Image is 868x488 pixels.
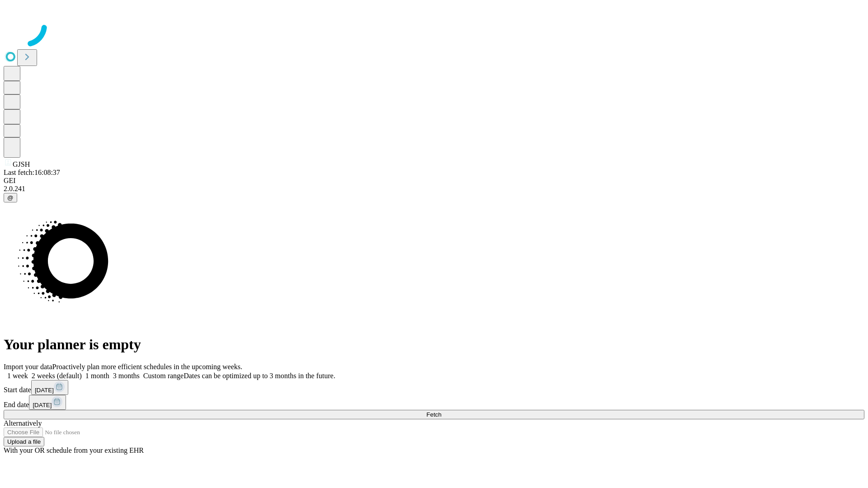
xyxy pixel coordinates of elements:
[31,380,68,395] button: [DATE]
[4,185,864,193] div: 2.0.241
[4,446,144,454] span: With your OR schedule from your existing EHR
[29,395,66,410] button: [DATE]
[4,437,44,446] button: Upload a file
[184,372,335,380] span: Dates can be optimized up to 3 months in the future.
[4,193,17,202] button: @
[4,410,864,419] button: Fetch
[4,177,864,185] div: GEI
[7,372,28,380] span: 1 week
[13,160,30,168] span: GJSH
[4,419,42,427] span: Alternatively
[52,363,242,371] span: Proactively plan more efficient schedules in the upcoming weeks.
[4,336,864,353] h1: Your planner is empty
[35,387,54,394] span: [DATE]
[4,363,52,371] span: Import your data
[7,194,14,201] span: @
[113,372,140,380] span: 3 months
[4,380,864,395] div: Start date
[4,169,60,176] span: Last fetch: 16:08:37
[4,395,864,410] div: End date
[33,402,52,408] span: [DATE]
[32,372,82,380] span: 2 weeks (default)
[143,372,184,380] span: Custom range
[85,372,109,380] span: 1 month
[426,411,441,418] span: Fetch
